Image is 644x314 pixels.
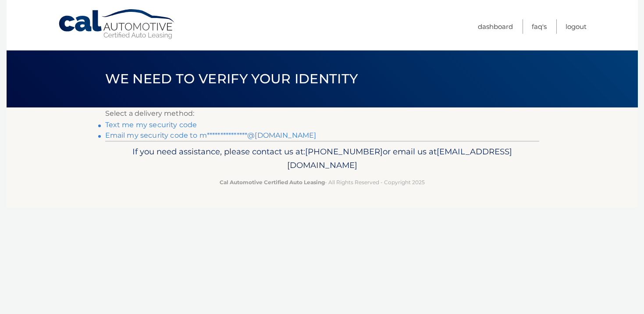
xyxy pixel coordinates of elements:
span: We need to verify your identity [105,71,358,87]
p: Select a delivery method: [105,107,539,120]
a: FAQ's [532,19,547,34]
a: Text me my security code [105,121,197,129]
a: Logout [566,19,587,34]
p: - All Rights Reserved - Copyright 2025 [111,178,534,187]
a: Cal Automotive [58,9,176,40]
span: [PHONE_NUMBER] [305,146,383,157]
p: If you need assistance, please contact us at: or email us at [111,145,534,173]
strong: Cal Automotive Certified Auto Leasing [220,179,325,186]
a: Dashboard [478,19,513,34]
